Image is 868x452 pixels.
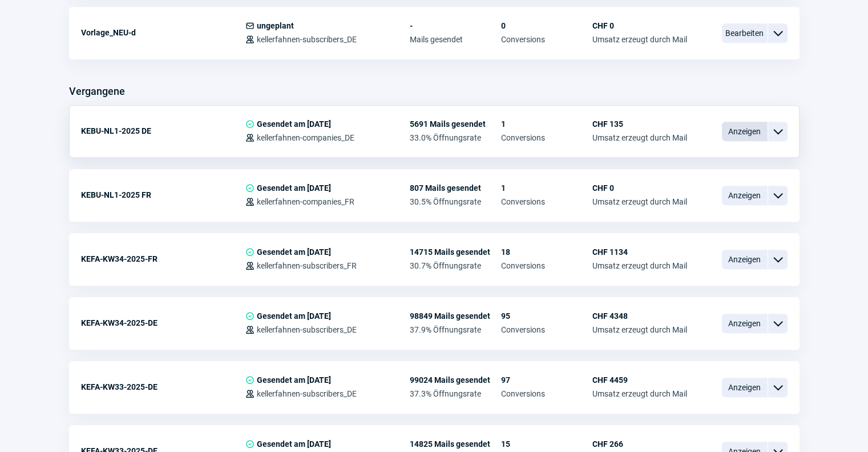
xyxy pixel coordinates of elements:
[501,133,592,142] span: Conversions
[410,439,501,449] span: 14825 Mails gesendet
[501,197,592,206] span: Conversions
[257,311,331,321] span: Gesendet am [DATE]
[410,247,501,257] span: 14715 Mails gesendet
[722,250,768,269] span: Anzeigen
[592,439,687,449] span: CHF 266
[257,325,357,334] span: kellerfahnen-subscribers_DE
[410,261,501,270] span: 30.7% Öffnungsrate
[257,119,331,129] span: Gesendet am [DATE]
[410,35,501,44] span: Mails gesendet
[501,375,592,385] span: 97
[257,439,331,449] span: Gesendet am [DATE]
[410,325,501,334] span: 37.9% Öffnungsrate
[257,261,357,270] span: kellerfahnen-subscribers_FR
[592,247,687,257] span: CHF 1134
[592,389,687,398] span: Umsatz erzeugt durch Mail
[592,183,687,193] span: CHF 0
[410,197,501,206] span: 30.5% Öffnungsrate
[410,375,501,385] span: 99024 Mails gesendet
[592,375,687,385] span: CHF 4459
[501,247,592,257] span: 18
[592,197,687,206] span: Umsatz erzeugt durch Mail
[592,119,687,129] span: CHF 135
[81,247,245,270] div: KEFA-KW34-2025-FR
[257,389,357,398] span: kellerfahnen-subscribers_DE
[501,183,592,193] span: 1
[410,311,501,321] span: 98849 Mails gesendet
[410,183,501,193] span: 807 Mails gesendet
[81,183,245,206] div: KEBU-NL1-2025 FR
[592,21,687,30] span: CHF 0
[722,186,768,205] span: Anzeigen
[592,35,687,44] span: Umsatz erzeugt durch Mail
[722,122,768,141] span: Anzeigen
[257,133,354,142] span: kellerfahnen-companies_DE
[501,35,592,44] span: Conversions
[81,311,245,334] div: KEFA-KW34-2025-DE
[410,21,501,30] span: -
[69,82,125,101] h3: Vergangene
[501,311,592,321] span: 95
[501,119,592,129] span: 1
[501,325,592,334] span: Conversions
[410,133,501,142] span: 33.0% Öffnungsrate
[592,325,687,334] span: Umsatz erzeugt durch Mail
[722,314,768,333] span: Anzeigen
[257,247,331,257] span: Gesendet am [DATE]
[722,378,768,397] span: Anzeigen
[592,133,687,142] span: Umsatz erzeugt durch Mail
[592,311,687,321] span: CHF 4348
[592,261,687,270] span: Umsatz erzeugt durch Mail
[81,119,245,142] div: KEBU-NL1-2025 DE
[257,183,331,193] span: Gesendet am [DATE]
[81,21,245,44] div: Vorlage_NEU-d
[257,21,294,30] span: ungeplant
[410,119,501,129] span: 5691 Mails gesendet
[257,375,331,385] span: Gesendet am [DATE]
[501,389,592,398] span: Conversions
[722,23,768,43] span: Bearbeiten
[501,439,592,449] span: 15
[81,375,245,398] div: KEFA-KW33-2025-DE
[410,389,501,398] span: 37.3% Öffnungsrate
[257,35,357,44] span: kellerfahnen-subscribers_DE
[257,197,354,206] span: kellerfahnen-companies_FR
[501,261,592,270] span: Conversions
[501,21,592,30] span: 0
